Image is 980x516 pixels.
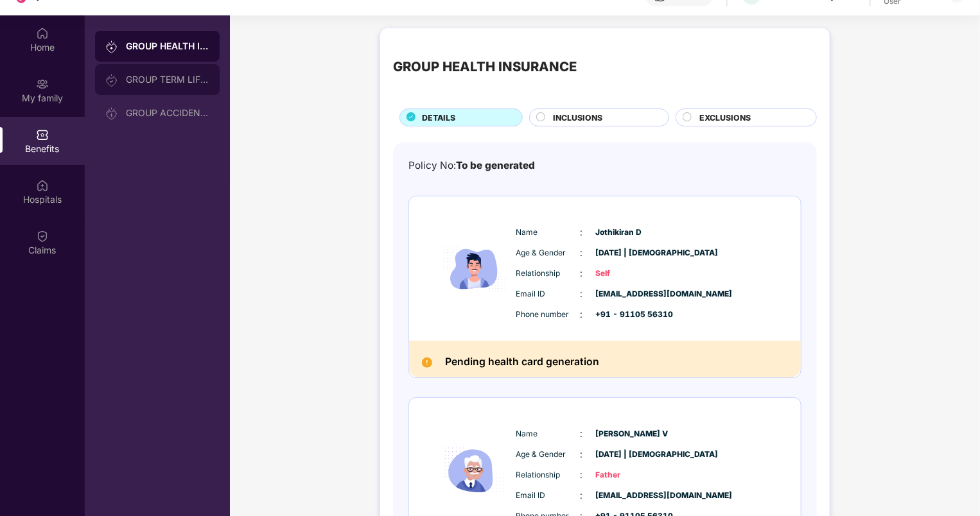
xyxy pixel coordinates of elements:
img: svg+xml;base64,PHN2ZyB3aWR0aD0iMjAiIGhlaWdodD0iMjAiIHZpZXdCb3g9IjAgMCAyMCAyMCIgZmlsbD0ibm9uZSIgeG... [36,78,49,90]
span: : [581,447,583,461]
span: : [581,287,583,301]
div: GROUP TERM LIFE INSURANCE [126,74,209,85]
span: Age & Gender [516,449,581,461]
span: EXCLUSIONS [699,112,751,124]
span: Name [516,428,581,440]
span: To be generated [456,159,535,171]
img: svg+xml;base64,PHN2ZyB3aWR0aD0iMjAiIGhlaWdodD0iMjAiIHZpZXdCb3g9IjAgMCAyMCAyMCIgZmlsbD0ibm9uZSIgeG... [105,107,118,120]
span: : [581,225,583,239]
span: [PERSON_NAME] V [596,428,660,440]
span: Name [516,227,581,239]
span: [DATE] | [DEMOGRAPHIC_DATA] [596,247,660,259]
span: : [581,468,583,482]
span: Email ID [516,490,581,502]
span: Father [596,469,660,481]
span: : [581,488,583,503]
span: [EMAIL_ADDRESS][DOMAIN_NAME] [596,288,660,300]
span: Phone number [516,309,581,321]
span: Relationship [516,469,581,481]
img: svg+xml;base64,PHN2ZyB3aWR0aD0iMjAiIGhlaWdodD0iMjAiIHZpZXdCb3g9IjAgMCAyMCAyMCIgZmlsbD0ibm9uZSIgeG... [105,74,118,87]
span: : [581,266,583,280]
span: : [581,427,583,441]
span: +91 - 91105 56310 [596,309,660,321]
img: svg+xml;base64,PHN2ZyBpZD0iQmVuZWZpdHMiIHhtbG5zPSJodHRwOi8vd3d3LnczLm9yZy8yMDAwL3N2ZyIgd2lkdGg9Ij... [36,128,49,141]
span: Relationship [516,268,581,280]
img: icon [436,212,513,326]
div: GROUP ACCIDENTAL INSURANCE [126,108,209,118]
span: Age & Gender [516,247,581,259]
span: : [581,246,583,260]
img: Pending [422,357,432,368]
span: : [581,307,583,322]
span: INCLUSIONS [554,112,603,124]
span: Email ID [516,288,581,300]
span: DETAILS [422,112,455,124]
span: [DATE] | [DEMOGRAPHIC_DATA] [596,449,660,461]
img: svg+xml;base64,PHN2ZyBpZD0iSG9tZSIgeG1sbnM9Imh0dHA6Ly93d3cudzMub3JnLzIwMDAvc3ZnIiB3aWR0aD0iMjAiIG... [36,27,49,40]
span: Self [596,268,660,280]
span: [EMAIL_ADDRESS][DOMAIN_NAME] [596,490,660,502]
h2: Pending health card generation [445,354,599,371]
span: Jothikiran D [596,227,660,239]
div: Policy No: [408,158,535,173]
img: svg+xml;base64,PHN2ZyBpZD0iSG9zcGl0YWxzIiB4bWxucz0iaHR0cDovL3d3dy53My5vcmcvMjAwMC9zdmciIHdpZHRoPS... [36,179,49,192]
img: svg+xml;base64,PHN2ZyB3aWR0aD0iMjAiIGhlaWdodD0iMjAiIHZpZXdCb3g9IjAgMCAyMCAyMCIgZmlsbD0ibm9uZSIgeG... [105,40,118,53]
div: GROUP HEALTH INSURANCE [126,40,209,53]
div: GROUP HEALTH INSURANCE [393,56,577,77]
img: svg+xml;base64,PHN2ZyBpZD0iQ2xhaW0iIHhtbG5zPSJodHRwOi8vd3d3LnczLm9yZy8yMDAwL3N2ZyIgd2lkdGg9IjIwIi... [36,230,49,243]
